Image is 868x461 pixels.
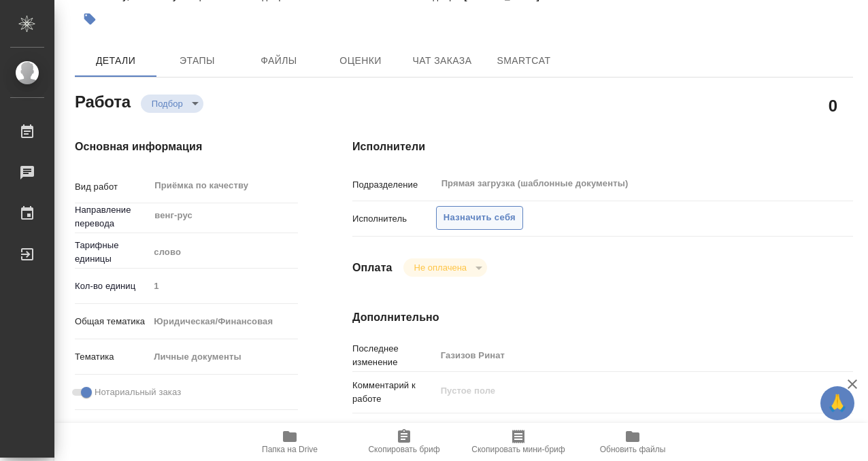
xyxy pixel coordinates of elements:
p: Кол-во единиц [75,279,149,293]
span: Этапы [165,52,230,69]
span: Файлы [246,52,312,69]
span: Детали [83,52,148,69]
input: Пустое поле [436,345,812,365]
p: Последнее изменение [352,342,436,369]
p: Исполнитель [352,212,436,226]
p: Общая тематика [75,315,149,328]
div: Подбор [141,95,203,113]
span: Оценки [328,52,393,69]
h2: 0 [829,94,837,117]
div: слово [149,241,298,264]
button: 🙏 [820,386,854,420]
p: Тарифные единицы [75,239,149,266]
input: Пустое поле [149,276,298,296]
p: Вид работ [75,180,149,194]
h4: Оплата [352,260,393,276]
button: Назначить себя [436,206,523,230]
button: Не оплачена [410,262,471,273]
h4: Дополнительно [352,309,853,326]
span: 🙏 [826,389,849,417]
button: Скопировать мини-бриф [461,423,575,461]
span: SmartCat [491,52,556,69]
span: Папка на Drive [262,445,318,454]
button: Подбор [148,98,187,109]
p: Направление перевода [75,203,149,230]
p: Комментарий к работе [352,379,436,406]
div: Юридическая/Финансовая [149,310,298,333]
span: Скопировать мини-бриф [471,445,565,454]
h2: Работа [75,88,131,113]
h4: Исполнители [352,139,853,155]
span: Назначить себя [444,210,516,226]
span: Чат заказа [410,52,475,69]
button: Добавить тэг [75,4,105,34]
button: Папка на Drive [233,423,347,461]
button: Обновить файлы [575,423,690,461]
div: Подбор [403,258,487,277]
span: Обновить файлы [600,445,666,454]
span: Скопировать бриф [368,445,439,454]
button: Скопировать бриф [347,423,461,461]
h4: Основная информация [75,139,298,155]
p: Подразделение [352,178,436,192]
div: Личные документы [149,345,298,369]
span: Нотариальный заказ [95,386,181,399]
p: Тематика [75,350,149,364]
